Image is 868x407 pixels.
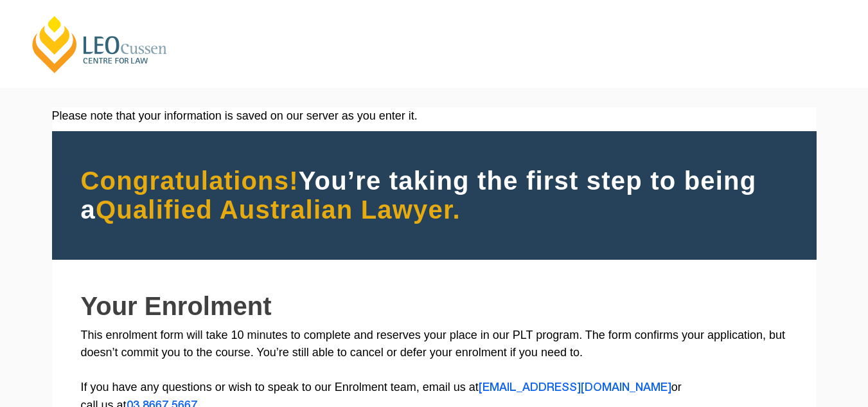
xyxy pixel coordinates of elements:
a: [PERSON_NAME] Centre for Law [29,14,171,75]
span: Qualified Australian Lawyer. [96,195,461,224]
div: Please note that your information is saved on our server as you enter it. [52,107,817,125]
h2: Your Enrolment [81,292,788,320]
h2: You’re taking the first step to being a [81,167,788,224]
a: [EMAIL_ADDRESS][DOMAIN_NAME] [479,383,671,393]
span: Congratulations! [81,167,299,195]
